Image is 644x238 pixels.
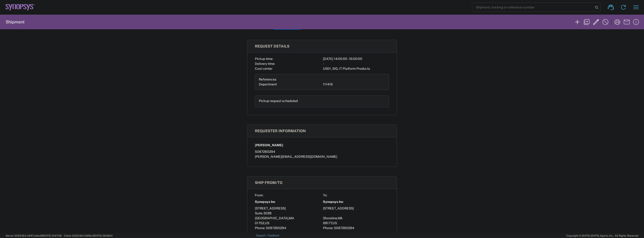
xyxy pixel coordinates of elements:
span: , [264,221,265,225]
div: 5087260294 [255,149,389,154]
span: , [288,216,289,220]
span: From: [255,193,263,197]
span: , [337,216,338,220]
span: [DATE] 10:47:06 [43,234,62,237]
span: [PERSON_NAME] [255,143,283,148]
span: Server: 2025.19.0-d447cefac8f [6,234,62,237]
div: - [323,61,389,66]
span: , [332,221,333,225]
span: 5087260294 [334,226,354,230]
span: 01752 [255,221,264,225]
div: [STREET_ADDRESS] [323,206,389,211]
span: Copyright © [DATE]-[DATE] Agistix Inc., All Rights Reserved [566,234,638,238]
span: US [265,221,269,225]
span: MA [289,216,294,220]
span: [DATE] 09:39:01 [94,234,113,237]
div: Department [259,82,321,87]
span: Request details [255,44,289,48]
div: [STREET_ADDRESS] [255,206,321,211]
span: Synopsys Inc [255,199,275,204]
span: WA [338,216,343,220]
div: US01, SIG, IT Platform Products [323,66,389,71]
span: To: [323,193,327,197]
input: Shipment, tracking or reference number [472,3,593,12]
span: Requester information [255,129,306,133]
span: References [259,77,276,81]
div: [DATE] 14:00:00 - 16:00:00 [323,56,389,61]
div: Suite 302B [255,211,321,216]
span: Pickup time: [255,57,273,61]
span: Client: 2025.19.0-129fbcf [64,234,113,237]
span: 5087260294 [266,226,286,230]
a: Support [256,234,268,237]
span: Pickup request scheduled [259,99,298,103]
span: Synopsys Inc [323,199,344,204]
span: US [333,221,337,225]
span: Ship from/to [255,180,282,185]
span: Phone: [323,226,333,230]
span: Phone: [255,226,265,230]
a: Feedback [267,234,279,237]
div: [PERSON_NAME][EMAIL_ADDRESS][DOMAIN_NAME] [255,154,389,159]
span: Delivery time: [255,62,275,66]
span: 98177 [323,221,332,225]
span: Shoreline [323,216,337,220]
div: 111416 [323,82,385,87]
h2: Shipment [6,19,25,25]
span: [GEOGRAPHIC_DATA] [255,216,288,220]
span: Cost center [255,67,272,70]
